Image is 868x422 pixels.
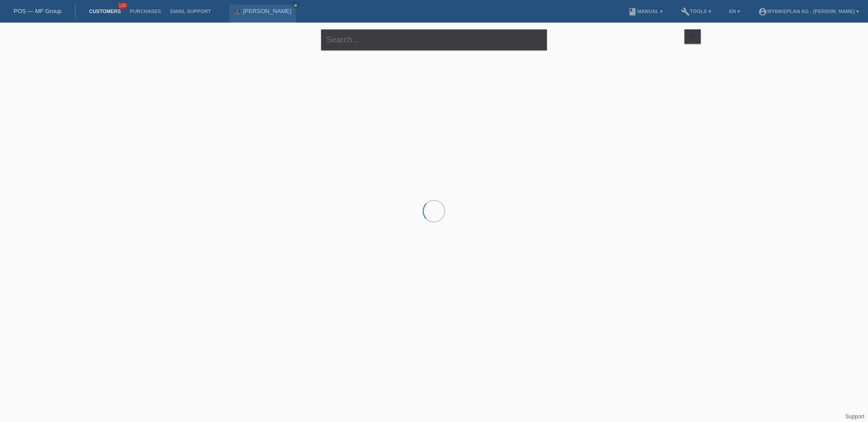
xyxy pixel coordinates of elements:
a: [PERSON_NAME] [243,8,292,14]
i: filter_list [688,31,698,41]
a: Support [845,413,864,420]
a: close [292,2,299,9]
a: POS — MF Group [14,8,61,14]
i: account_circle [758,7,767,16]
input: Search... [321,29,547,51]
a: Customers [85,9,125,14]
a: account_circleMybikeplan AG - [PERSON_NAME] ▾ [754,9,863,14]
span: 100 [118,2,128,10]
i: close [293,3,298,8]
a: Purchases [125,9,165,14]
a: Email Support [165,9,215,14]
i: book [628,7,637,16]
a: buildTools ▾ [676,9,716,14]
a: EN ▾ [725,9,745,14]
a: bookManual ▾ [623,9,667,14]
i: build [681,7,690,16]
